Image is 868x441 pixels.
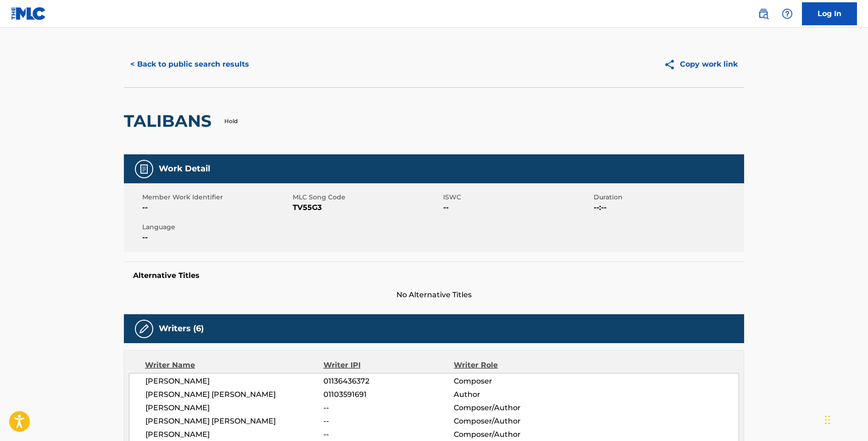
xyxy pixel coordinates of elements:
[142,222,290,232] span: Language
[758,8,769,19] img: search
[142,192,290,202] span: Member Work Identifier
[594,202,742,213] span: --:--
[293,192,441,202] span: MLC Song Code
[142,202,290,213] span: --
[778,5,796,23] div: Help
[159,164,210,174] h5: Work Detail
[124,289,744,300] span: No Alternative Titles
[323,389,454,400] span: 01103591691
[323,416,454,427] span: --
[754,5,773,23] a: Public Search
[454,360,573,371] div: Writer Role
[443,192,591,202] span: ISWC
[145,376,323,387] span: [PERSON_NAME]
[454,389,573,400] span: Author
[657,53,744,76] button: Copy work link
[124,111,216,131] h2: TALIBANS
[159,323,204,334] h5: Writers (6)
[802,2,857,25] a: Log In
[145,416,323,427] span: [PERSON_NAME] [PERSON_NAME]
[454,376,573,387] span: Composer
[825,406,830,434] div: Drag
[782,8,793,19] img: help
[145,360,323,371] div: Writer Name
[323,360,454,371] div: Writer IPI
[664,59,680,70] img: Copy work link
[454,416,573,427] span: Composer/Author
[822,397,868,441] iframe: Chat Widget
[443,202,591,213] span: --
[594,192,742,202] span: Duration
[142,232,290,243] span: --
[139,164,150,175] img: Work Detail
[133,271,735,280] h5: Alternative Titles
[124,53,256,76] button: < Back to public search results
[323,376,454,387] span: 01136436372
[323,429,454,440] span: --
[145,402,323,413] span: [PERSON_NAME]
[145,429,323,440] span: [PERSON_NAME]
[293,202,441,213] span: TV55G3
[454,402,573,413] span: Composer/Author
[11,7,46,20] img: MLC Logo
[145,389,323,400] span: [PERSON_NAME] [PERSON_NAME]
[454,429,573,440] span: Composer/Author
[224,117,238,125] p: Hold
[323,402,454,413] span: --
[139,323,150,334] img: Writers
